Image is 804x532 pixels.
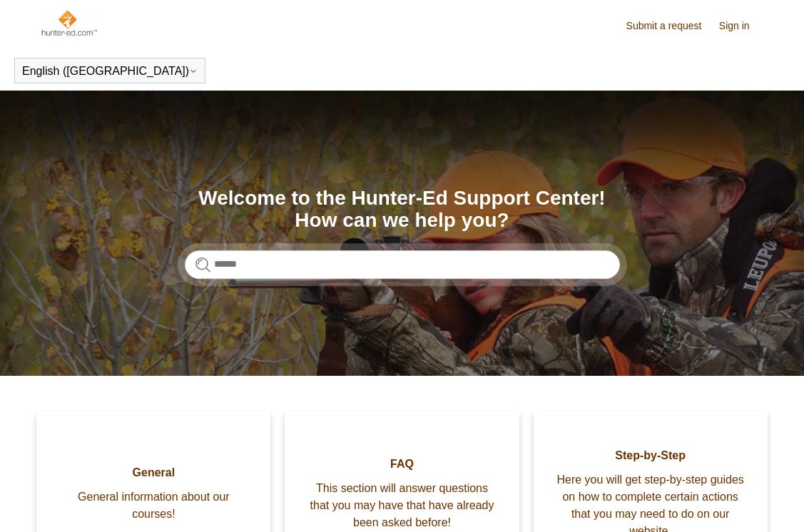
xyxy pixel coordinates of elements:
[756,484,793,521] div: Live chat
[555,447,746,464] span: Step-by-Step
[719,19,764,34] a: Sign in
[185,188,620,232] h1: Welcome to the Hunter-Ed Support Center! How can we help you?
[306,456,497,473] span: FAQ
[58,488,249,523] span: General information about our courses!
[58,464,249,481] span: General
[185,250,620,279] input: Search
[626,19,716,34] a: Submit a request
[306,480,497,531] span: This section will answer questions that you may have that have already been asked before!
[22,65,198,78] button: English ([GEOGRAPHIC_DATA])
[40,9,98,37] img: Hunter-Ed Help Center home page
